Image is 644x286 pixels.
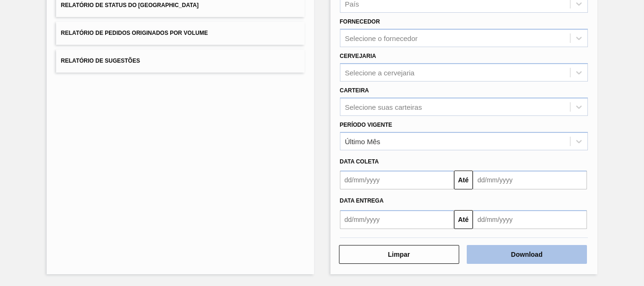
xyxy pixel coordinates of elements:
[56,22,304,45] button: Relatório de Pedidos Originados por Volume
[61,30,208,36] span: Relatório de Pedidos Originados por Volume
[345,137,380,145] div: Último Mês
[340,18,380,25] label: Fornecedor
[61,57,140,64] span: Relatório de Sugestões
[473,210,587,229] input: dd/mm/yyyy
[340,53,376,59] label: Cervejaria
[345,68,415,76] div: Selecione a cervejaria
[340,197,384,204] span: Data entrega
[61,2,198,8] span: Relatório de Status do [GEOGRAPHIC_DATA]
[340,87,369,94] label: Carteira
[340,158,379,165] span: Data coleta
[345,103,422,111] div: Selecione suas carteiras
[56,49,304,73] button: Relatório de Sugestões
[340,122,392,128] label: Período Vigente
[473,171,587,189] input: dd/mm/yyyy
[340,171,454,189] input: dd/mm/yyyy
[454,210,473,229] button: Até
[454,171,473,189] button: Até
[340,210,454,229] input: dd/mm/yyyy
[345,34,418,42] div: Selecione o fornecedor
[339,245,459,264] button: Limpar
[467,245,587,264] button: Download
